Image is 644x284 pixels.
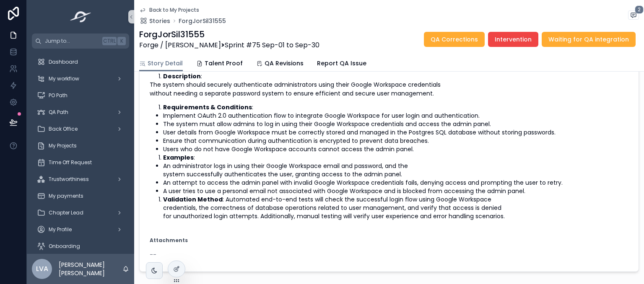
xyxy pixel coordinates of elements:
[32,222,129,237] a: My Profile
[139,56,183,72] a: Story Detail
[163,153,628,162] li: :
[45,38,99,44] span: Jump to...
[32,172,129,187] a: Trustworthiness
[163,195,628,220] li: : Automated end-to-end tests will check the successful login flow using Google Workspace credenti...
[163,103,628,111] li: :
[49,92,68,99] span: PO Path
[163,72,201,80] strong: Description
[163,120,628,128] li: The system must allow admins to log in using their Google Workspace credentials and access the ad...
[495,35,532,44] span: Intervention
[163,153,194,162] strong: Examples
[32,71,129,86] a: My workflow
[163,162,628,178] li: An administrator logs in using their Google Workspace email and password, and the system successf...
[49,109,68,116] span: QA Path
[32,121,129,137] a: Back Office
[150,237,188,244] strong: Attachments
[32,34,129,49] button: Jump to...CtrlK
[163,145,628,153] li: Users who do not have Google Workspace accounts cannot access the admin panel.
[542,32,636,47] button: Waiting for QA integration
[149,17,170,25] span: Stories
[49,226,72,233] span: My Profile
[139,40,319,50] span: Forge / [PERSON_NAME] Sprint #75 Sep-01 to Sep-30
[148,59,183,67] span: Story Detail
[163,195,223,204] strong: Validation Method
[32,155,129,170] a: Time Off Request
[163,187,628,195] li: A user tries to use a personal email not associated with Google Workspace and is blocked from acc...
[102,37,117,45] span: Ctrl
[139,7,199,13] a: Back to My Projects
[265,59,304,67] span: QA Revisions
[32,205,129,220] a: Chapter Lead
[317,59,366,67] span: Report QA Issue
[32,239,129,254] a: Onboarding
[49,193,83,199] span: My payments
[163,137,628,145] li: Ensure that communication during authentication is encrypted to prevent data breaches.
[548,35,629,44] span: Waiting for QA integration
[163,111,628,120] li: Implement OAuth 2.0 authentication flow to integrate Google Workspace for user login and authenti...
[205,59,243,67] span: Talent Proof
[317,56,366,72] a: Report QA Issue
[32,54,129,70] a: Dashboard
[424,32,485,47] button: QA Corrections
[163,178,628,187] li: An attempt to access the admin panel with invalid Google Workspace credentials fails, denying acc...
[49,142,77,149] span: My Projects
[36,264,48,274] span: LVA
[163,103,252,111] strong: Requirements & Conditions
[27,49,134,254] div: scrollable content
[49,176,89,183] span: Trustworthiness
[49,159,92,166] span: Time Off Request
[49,75,79,82] span: My workflow
[32,105,129,120] a: QA Path
[49,59,78,65] span: Dashboard
[32,88,129,103] a: PO Path
[49,209,83,216] span: Chapter Lead
[163,128,628,137] li: User details from Google Workspace must be correctly stored and managed in the Postgres SQL datab...
[32,188,129,204] a: My payments
[488,32,538,47] button: Intervention
[179,17,226,25] a: ForgJorSil31555
[49,243,80,250] span: Onboarding
[139,28,319,40] h1: ForgJorSil31555
[635,5,644,14] span: 2
[196,56,243,72] a: Talent Proof
[118,38,125,44] span: K
[221,40,225,50] strong: >
[59,261,122,277] p: [PERSON_NAME] [PERSON_NAME]
[68,10,94,23] img: App logo
[49,126,78,132] span: Back Office
[139,17,170,25] a: Stories
[32,138,129,153] a: My Projects
[431,35,478,44] span: QA Corrections
[628,10,639,21] button: 2
[150,80,628,98] p: The system should securely authenticate administrators using their Google Workspace credentials w...
[256,56,304,72] a: QA Revisions
[149,7,199,13] span: Back to My Projects
[150,250,156,259] span: --
[163,72,628,80] li: :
